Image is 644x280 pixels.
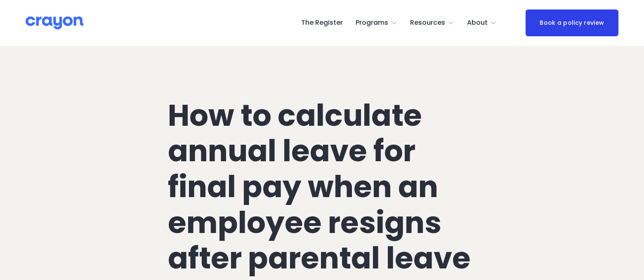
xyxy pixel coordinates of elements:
img: Crayon [26,16,83,30]
span: Resources [410,17,445,29]
span: Programs [356,17,388,29]
a: folder dropdown [356,16,397,30]
span: About [467,17,488,29]
a: folder dropdown [467,16,497,30]
a: The Register [301,16,343,30]
h1: How to calculate annual leave for final pay when an employee resigns after parental leave [168,98,476,276]
a: folder dropdown [410,16,454,30]
a: Book a policy review [526,9,618,36]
